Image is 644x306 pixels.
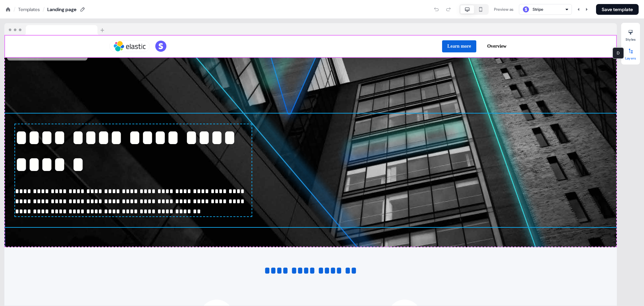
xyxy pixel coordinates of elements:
button: Save template [596,4,639,15]
div: Learn moreOverview [313,40,512,52]
div: D [612,47,624,59]
a: Templates [18,6,40,13]
div: Landing page [47,6,76,13]
button: Layers [621,46,640,60]
button: Stripe [519,4,572,15]
button: Learn more [442,40,477,52]
div: / [13,6,15,13]
div: Preview as [494,6,514,13]
button: Overview [482,40,512,52]
button: Styles [621,27,640,42]
div: Stripe [533,6,543,13]
img: Browser topbar [4,23,107,35]
div: / [43,6,45,13]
